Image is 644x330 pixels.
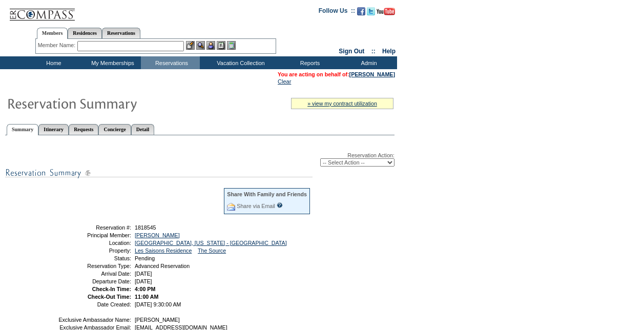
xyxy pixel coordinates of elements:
span: 1818545 [135,224,156,231]
td: Follow Us :: [319,6,355,18]
a: Concierge [98,124,131,135]
span: [DATE] [135,278,152,284]
span: [DATE] 9:30:00 AM [135,301,181,307]
td: Principal Member: [58,232,131,238]
a: Reservations [102,28,140,38]
input: What is this? [277,202,283,208]
span: [PERSON_NAME] [135,317,180,323]
a: Residences [68,28,102,38]
a: [GEOGRAPHIC_DATA], [US_STATE] - [GEOGRAPHIC_DATA] [135,240,287,246]
td: Date Created: [58,301,131,307]
a: Help [382,48,396,55]
td: Vacation Collection [200,56,279,69]
td: Exclusive Ambassador Name: [58,317,131,323]
a: » view my contract utilization [307,100,377,107]
td: Reservation #: [58,224,131,231]
div: Reservation Action: [5,152,394,167]
td: Reports [279,56,338,69]
img: Subscribe to our YouTube Channel [377,8,395,15]
a: Sign Out [339,48,364,55]
img: Impersonate [206,41,215,50]
strong: Check-Out Time: [88,294,131,300]
a: Summary [7,124,38,135]
img: View [196,41,205,50]
span: 4:00 PM [135,286,155,292]
td: Location: [58,240,131,246]
strong: Check-In Time: [92,286,131,292]
span: [DATE] [135,271,152,277]
td: Arrival Date: [58,271,131,277]
a: Detail [131,124,155,135]
a: [PERSON_NAME] [349,71,395,77]
a: [PERSON_NAME] [135,232,180,238]
span: 11:00 AM [135,294,158,300]
a: Members [37,28,68,39]
td: Home [23,56,82,69]
a: Become our fan on Facebook [357,10,365,16]
a: Follow us on Twitter [367,10,375,16]
span: :: [371,48,376,55]
a: Share via Email [237,203,275,209]
span: You are acting on behalf of: [278,71,395,77]
td: Reservations [141,56,200,69]
td: Reservation Type: [58,263,131,269]
div: Member Name: [38,41,77,50]
td: Status: [58,255,131,261]
img: Reservaton Summary [7,93,212,113]
span: Pending [135,255,155,261]
td: My Memberships [82,56,141,69]
img: Reservations [217,41,225,50]
div: Share With Family and Friends [227,191,307,197]
img: b_edit.gif [186,41,195,50]
a: The Source [198,247,226,254]
span: Advanced Reservation [135,263,190,269]
img: Become our fan on Facebook [357,7,365,15]
td: Property: [58,247,131,254]
td: Admin [338,56,397,69]
img: subTtlResSummary.gif [5,167,313,179]
td: Departure Date: [58,278,131,284]
img: Follow us on Twitter [367,7,375,15]
a: Itinerary [38,124,69,135]
a: Clear [278,78,291,85]
img: b_calculator.gif [227,41,236,50]
a: Subscribe to our YouTube Channel [377,10,395,16]
a: Requests [69,124,98,135]
a: Les Saisons Residence [135,247,192,254]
